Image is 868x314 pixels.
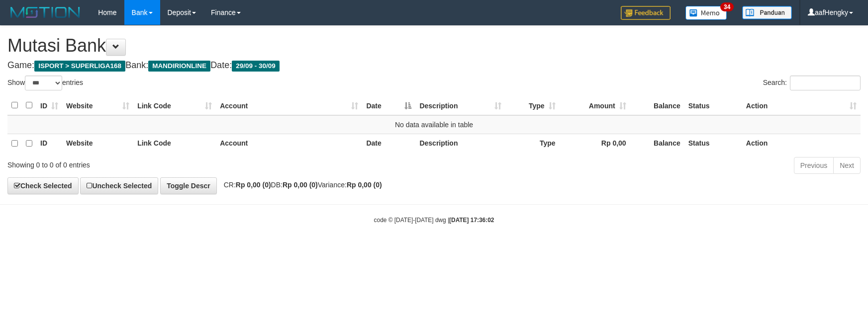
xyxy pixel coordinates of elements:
[742,96,861,115] th: Action: activate to sort column ascending
[505,96,560,115] th: Type: activate to sort column ascending
[505,134,560,153] th: Type
[742,134,861,153] th: Action
[7,5,83,20] img: MOTION_logo.png
[25,76,62,90] select: Showentries
[7,61,861,71] h4: Game: Bank: Date:
[62,96,133,115] th: Website: activate to sort column ascending
[742,6,792,19] img: panduan.png
[219,181,382,189] span: CR: DB: Variance:
[720,2,734,11] span: 34
[684,134,742,153] th: Status
[362,96,415,115] th: Date: activate to sort column descending
[449,217,494,224] strong: [DATE] 17:36:02
[80,177,158,194] a: Uncheck Selected
[216,134,362,153] th: Account
[630,134,684,153] th: Balance
[160,177,217,194] a: Toggle Descr
[283,181,318,189] strong: Rp 0,00 (0)
[34,61,125,72] span: ISPORT > SUPERLIGA168
[36,134,62,153] th: ID
[347,181,382,189] strong: Rp 0,00 (0)
[684,96,742,115] th: Status
[415,96,505,115] th: Description: activate to sort column ascending
[362,134,415,153] th: Date
[374,217,494,224] small: code © [DATE]-[DATE] dwg |
[232,61,280,72] span: 29/09 - 30/09
[560,134,630,153] th: Rp 0,00
[7,177,79,194] a: Check Selected
[133,96,216,115] th: Link Code: activate to sort column ascending
[7,36,861,56] h1: Mutasi Bank
[7,156,354,170] div: Showing 0 to 0 of 0 entries
[216,96,362,115] th: Account: activate to sort column ascending
[148,61,210,72] span: MANDIRIONLINE
[685,6,727,20] img: Button%20Memo.svg
[236,181,271,189] strong: Rp 0,00 (0)
[833,157,861,174] a: Next
[133,134,216,153] th: Link Code
[36,96,62,115] th: ID: activate to sort column ascending
[763,76,861,90] label: Search:
[630,96,684,115] th: Balance
[7,76,83,90] label: Show entries
[790,76,861,90] input: Search:
[621,6,671,20] img: Feedback.jpg
[415,134,505,153] th: Description
[560,96,630,115] th: Amount: activate to sort column ascending
[7,115,861,134] td: No data available in table
[62,134,133,153] th: Website
[794,157,834,174] a: Previous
